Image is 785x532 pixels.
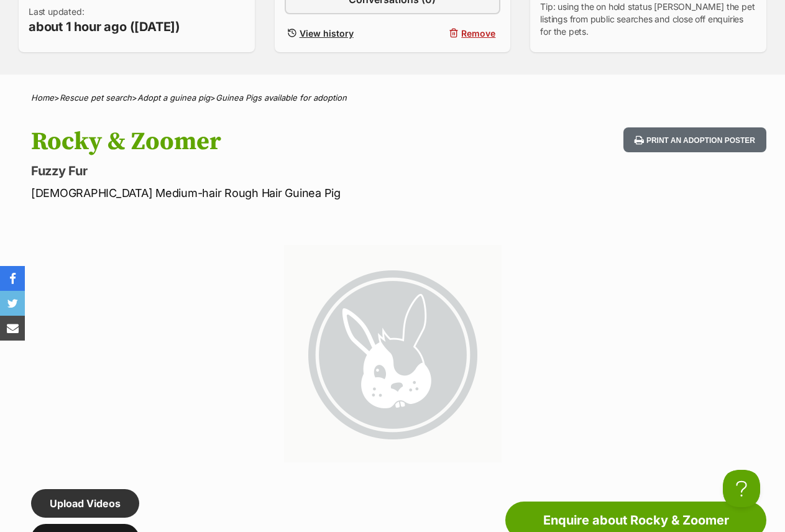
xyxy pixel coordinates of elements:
a: Upload Videos [31,489,139,518]
p: Tip: using the on hold status [PERSON_NAME] the pet listings from public searches and close off e... [540,1,756,38]
a: Adopt a guinea pig [137,93,210,103]
img: petrescue default image [284,245,502,462]
span: View history [300,27,354,40]
a: Home [31,93,54,103]
button: Print an adoption poster [623,127,766,153]
p: Fuzzy Fur [31,162,480,180]
button: Remove [397,24,500,42]
span: about 1 hour ago ([DATE]) [29,18,180,35]
iframe: Help Scout Beacon - Open [723,470,760,507]
span: Remove [461,27,495,40]
p: [DEMOGRAPHIC_DATA] Medium-hair Rough Hair Guinea Pig [31,185,480,201]
a: Guinea Pigs available for adoption [216,93,347,103]
a: View history [285,24,388,42]
p: Last updated: [29,6,180,35]
a: Rescue pet search [60,93,132,103]
h1: Rocky & Zoomer [31,127,480,156]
